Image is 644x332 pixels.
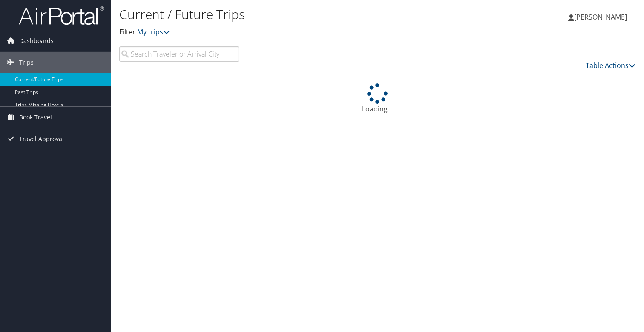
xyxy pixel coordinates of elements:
[19,52,34,73] span: Trips
[586,61,635,70] a: Table Actions
[19,6,104,26] img: airportal-logo.png
[19,128,64,150] span: Travel Approval
[19,107,52,128] span: Book Travel
[137,27,170,37] a: My trips
[119,46,239,62] input: Search Traveler or Arrival City
[574,12,627,22] span: [PERSON_NAME]
[119,83,635,114] div: Loading...
[119,6,463,23] h1: Current / Future Trips
[119,27,463,38] p: Filter:
[19,30,54,51] span: Dashboards
[568,4,635,30] a: [PERSON_NAME]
